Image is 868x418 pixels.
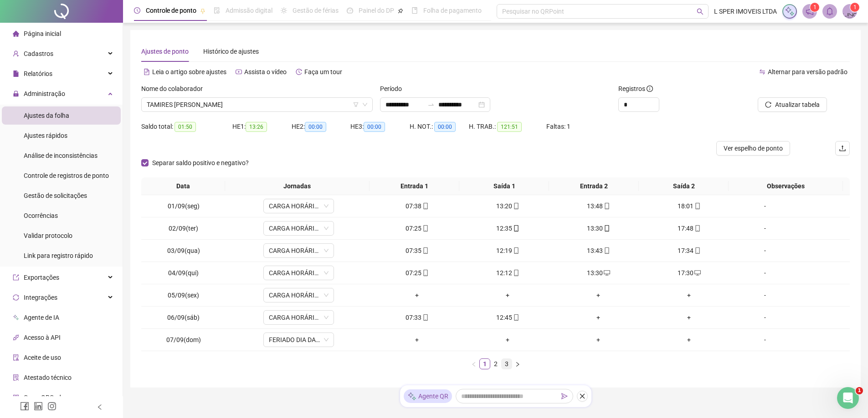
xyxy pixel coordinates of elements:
span: mobile [693,203,701,209]
span: Registros [618,84,653,94]
span: bell [826,7,834,15]
div: + [466,335,550,345]
button: Ver espelho de ponto [716,141,790,156]
span: clock-circle [134,7,140,14]
span: L SPER IMOVEIS LTDA [714,6,777,16]
sup: 1 [810,3,819,12]
iframe: Intercom live chat [837,387,859,409]
li: Próxima página [512,358,523,369]
span: pushpin [200,8,205,14]
img: sparkle-icon.fc2bf0ac1784a2077858766a79e2daf3.svg [785,6,795,16]
div: HE 3: [350,121,410,132]
span: pushpin [398,8,403,14]
th: Observações [729,177,843,195]
span: 03/09(qua) [167,247,200,254]
span: dashboard [347,7,353,14]
div: Histórico de ajustes [203,46,259,56]
div: 07:25 [375,223,459,233]
a: 1 [480,359,490,369]
div: HE 1: [232,121,292,132]
span: audit [13,354,19,361]
div: 13:48 [557,201,640,211]
span: Controle de registros de ponto [24,172,109,179]
button: right [512,358,523,369]
span: Relatórios [24,70,52,77]
span: Atestado técnico [24,374,72,381]
span: 13:26 [246,122,267,132]
span: mobile [693,225,701,232]
div: - [738,201,792,211]
span: CARGA HORÁRIA SERVIÇOS GERAIS SEG A SEX [269,288,329,302]
th: Saída 1 [459,177,549,195]
div: + [375,335,459,345]
div: 12:45 [466,312,550,322]
span: desktop [693,270,701,276]
span: CARGA HORÁRIA SERVIÇOS GERAIS SEG A SEX [269,222,329,235]
div: - [738,290,792,300]
span: mobile [421,314,429,321]
span: api [13,334,19,341]
span: Folha de pagamento [423,7,482,14]
div: 17:30 [647,268,731,278]
span: export [13,274,19,281]
span: 1 [856,387,863,394]
div: 13:30 [557,268,640,278]
span: Agente de IA [24,314,59,321]
span: Exportações [24,274,59,281]
span: CARGA HORÁRIA SERVIÇOS GERAIS SEG A SEX [269,266,329,280]
span: Admissão digital [226,7,272,14]
span: Gerar QRCode [24,394,64,401]
span: down [324,315,329,320]
div: 13:20 [466,201,550,211]
span: 06/09(sáb) [167,314,200,321]
span: Gestão de solicitações [24,192,87,199]
div: 18:01 [647,201,731,211]
span: Gestão de férias [293,7,339,14]
span: mobile [512,314,519,321]
span: mobile [512,270,519,276]
span: sun [281,7,287,14]
th: Saída 2 [639,177,729,195]
span: mobile [693,247,701,254]
span: CARGA HORÁRIA SERVIÇOS GERAIS SEG A SEX [269,244,329,257]
th: Jornadas [225,177,370,195]
span: home [13,30,19,37]
span: mobile [421,270,429,276]
span: Aceite de uso [24,354,61,361]
button: left [468,358,479,369]
span: Controle de ponto [146,7,196,14]
div: 07:25 [375,268,459,278]
div: 17:48 [647,223,731,233]
span: filter [353,102,359,107]
span: 121:51 [497,122,522,132]
span: lock [13,91,19,97]
span: Ajustes rápidos [24,132,67,139]
span: sync [13,294,19,301]
div: 07:35 [375,246,459,256]
span: Análise de inconsistências [24,152,98,159]
div: + [647,335,731,345]
span: left [97,404,103,410]
span: file-done [214,7,220,14]
span: desktop [603,270,610,276]
th: Entrada 2 [549,177,639,195]
span: TAMIRES IZABEL DE OLIVEIRA [147,98,367,111]
span: 01:50 [175,122,196,132]
div: Saldo total: [141,121,232,132]
li: 1 [479,358,490,369]
span: CARGA HORÁRIA SERVIÇOS GERAIS SAB [269,311,329,324]
div: + [557,335,640,345]
span: 1 [813,4,817,10]
span: 04/09(qui) [168,269,199,277]
a: 3 [502,359,512,369]
sup: Atualize o seu contato no menu Meus Dados [850,3,859,12]
span: Observações [732,181,839,191]
span: down [324,292,329,298]
span: 01/09(seg) [168,202,200,210]
div: 07:33 [375,312,459,322]
span: mobile [421,225,429,232]
span: 00:00 [434,122,456,132]
span: Ajustes da folha [24,112,69,119]
div: H. NOT.: [410,121,469,132]
span: Validar protocolo [24,232,72,239]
